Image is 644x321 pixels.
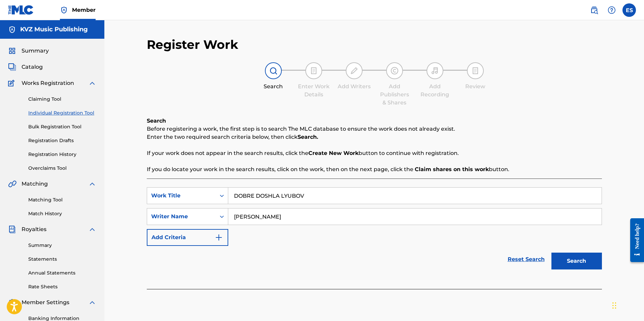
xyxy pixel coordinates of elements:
[610,289,644,321] iframe: Chat Widget
[8,26,16,34] img: Accounts
[147,149,602,157] p: If your work does not appear in the search results, click the button to continue with registration.
[391,67,399,75] img: step indicator icon for Add Publishers & Shares
[60,6,68,14] img: Top Rightsholder
[459,83,492,91] div: Review
[310,67,318,75] img: step indicator icon for Enter Work Details
[28,269,96,277] a: Annual Statements
[8,225,16,233] img: Royalties
[8,298,16,307] img: Member Settings
[22,79,74,87] span: Works Registration
[22,180,48,188] span: Matching
[337,83,371,91] div: Add Writers
[147,133,602,141] p: Enter the two required search criteria below, then click
[625,213,644,267] iframe: Resource Center
[28,151,96,158] a: Registration History
[350,67,358,75] img: step indicator icon for Add Writers
[88,180,96,188] img: expand
[28,96,96,103] a: Claiming Tool
[612,295,616,316] div: Плъзни
[28,123,96,130] a: Bulk Registration Tool
[297,83,331,99] div: Enter Work Details
[8,47,49,55] a: SummarySummary
[378,83,411,107] div: Add Publishers & Shares
[605,3,618,17] div: Help
[151,213,212,221] div: Writer Name
[308,150,359,156] strong: Create New Work
[622,3,636,17] div: User Menu
[415,166,489,172] strong: Claim shares on this work
[88,79,96,87] img: expand
[504,252,548,267] a: Reset Search
[72,6,96,14] span: Member
[147,165,602,173] p: If you do locate your work in the search results, click on the work, then on the next page, click...
[151,192,212,200] div: Work Title
[88,225,96,233] img: expand
[8,5,34,15] img: MLC Logo
[28,283,96,290] a: Rate Sheets
[20,26,88,33] h5: KVZ Music Publishing
[8,79,17,87] img: Works Registration
[298,134,318,140] strong: Search.
[551,253,602,269] button: Search
[28,165,96,172] a: Overclaims Tool
[147,37,238,52] h2: Register Work
[590,6,598,14] img: search
[418,83,452,99] div: Add Recording
[22,47,49,55] span: Summary
[22,225,46,233] span: Royalties
[8,63,16,71] img: Catalog
[431,67,439,75] img: step indicator icon for Add Recording
[8,63,43,71] a: CatalogCatalog
[587,3,601,17] a: Public Search
[147,118,166,124] b: Search
[610,289,644,321] div: Джаджи за чат
[215,233,223,242] img: 9d2ae6d4665cec9f34b9.svg
[28,256,96,263] a: Statements
[28,210,96,217] a: Match History
[22,63,43,71] span: Catalog
[8,47,16,55] img: Summary
[257,83,290,91] div: Search
[22,298,69,307] span: Member Settings
[471,67,479,75] img: step indicator icon for Review
[28,242,96,249] a: Summary
[8,180,16,188] img: Matching
[28,196,96,203] a: Matching Tool
[608,6,616,14] img: help
[147,187,602,273] form: Search Form
[28,109,96,117] a: Individual Registration Tool
[147,229,228,246] button: Add Criteria
[147,125,602,133] p: Before registering a work, the first step is to search The MLC database to ensure the work does n...
[88,298,96,307] img: expand
[269,67,277,75] img: step indicator icon for Search
[28,137,96,144] a: Registration Drafts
